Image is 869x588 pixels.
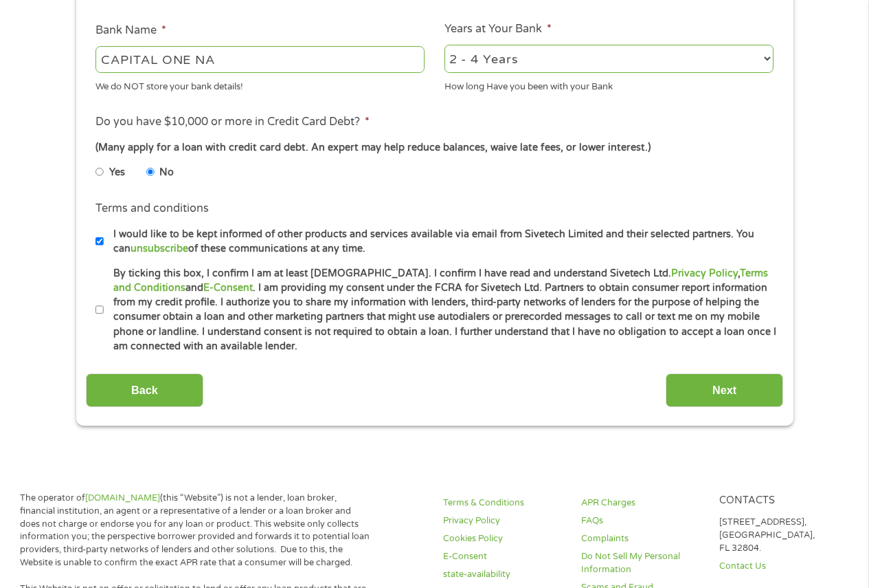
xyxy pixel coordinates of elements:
h4: Contacts [719,494,841,508]
label: By ticking this box, I confirm I am at least [DEMOGRAPHIC_DATA]. I confirm I have read and unders... [104,266,778,354]
label: I would like to be kept informed of other products and services available via email from Sivetech... [104,227,778,257]
div: How long Have you been with your Bank [444,75,774,94]
a: Terms & Conditions [443,497,565,510]
a: state-availability [443,568,565,581]
a: Contact Us [719,560,841,573]
input: Next [666,373,783,407]
label: Bank Name [95,23,166,38]
label: Do you have $10,000 or more in Credit Card Debt? [95,115,370,129]
a: Privacy Policy [443,514,565,527]
a: Terms and Conditions [113,268,768,294]
a: Do Not Sell My Personal Information [581,550,703,576]
label: No [159,165,174,180]
label: Years at Your Bank [444,22,552,36]
a: Complaints [581,532,703,545]
a: APR Charges [581,497,703,510]
div: We do NOT store your bank details! [95,75,425,94]
a: E-Consent [203,282,253,294]
a: FAQs [581,514,703,527]
a: Cookies Policy [443,532,565,545]
input: Back [86,373,203,407]
div: (Many apply for a loan with credit card debt. An expert may help reduce balances, waive late fees... [95,140,773,155]
a: Privacy Policy [671,268,738,279]
a: [DOMAIN_NAME] [85,492,160,503]
label: Yes [109,165,125,180]
label: Terms and conditions [95,202,209,216]
a: E-Consent [443,550,565,563]
p: [STREET_ADDRESS], [GEOGRAPHIC_DATA], FL 32804. [719,516,841,555]
a: unsubscribe [131,243,188,254]
p: The operator of (this “Website”) is not a lender, loan broker, financial institution, an agent or... [20,492,373,569]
